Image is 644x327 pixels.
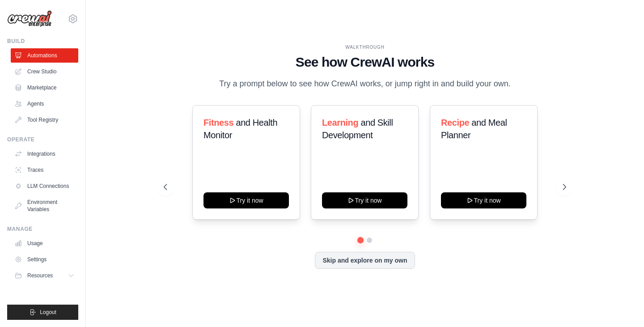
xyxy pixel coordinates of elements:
[322,118,358,127] span: Learning
[11,97,78,111] a: Agents
[11,48,78,63] a: Automations
[441,192,526,208] button: Try it now
[322,192,407,208] button: Try it now
[11,179,78,193] a: LLM Connections
[203,118,277,140] span: and Health Monitor
[441,118,469,127] span: Recipe
[40,309,56,316] span: Logout
[441,118,507,140] span: and Meal Planner
[7,38,78,45] div: Build
[7,305,78,320] button: Logout
[27,272,53,279] span: Resources
[11,64,78,79] a: Crew Studio
[315,252,415,269] button: Skip and explore on my own
[164,44,566,51] div: WALKTHROUGH
[215,77,515,90] p: Try a prompt below to see how CrewAI works, or jump right in and build your own.
[11,147,78,161] a: Integrations
[7,225,78,233] div: Manage
[11,268,78,283] button: Resources
[164,54,566,70] h1: See how CrewAI works
[11,81,78,95] a: Marketplace
[322,118,393,140] span: and Skill Development
[11,236,78,251] a: Usage
[11,163,78,177] a: Traces
[203,118,233,127] span: Fitness
[7,136,78,143] div: Operate
[7,10,52,27] img: Logo
[11,113,78,127] a: Tool Registry
[203,192,289,208] button: Try it now
[11,195,78,217] a: Environment Variables
[11,252,78,267] a: Settings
